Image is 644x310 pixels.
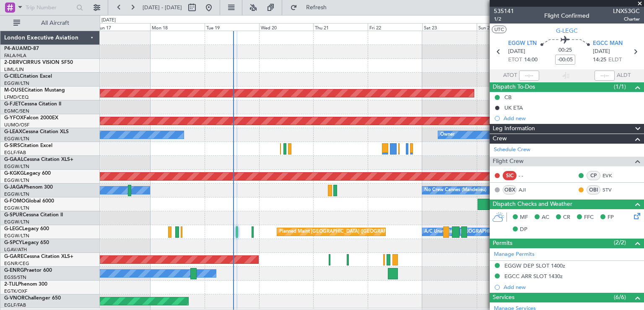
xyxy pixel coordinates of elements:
[4,296,25,301] span: G-VNOR
[4,163,29,170] a: EGGW/LTN
[4,213,23,218] span: G-SPUR
[503,171,517,180] div: SIC
[504,284,640,291] div: Add new
[584,213,594,222] span: FFC
[4,150,26,156] a: EGLF/FAB
[143,4,182,11] span: [DATE] - [DATE]
[4,74,20,79] span: G-CIEL
[4,191,29,197] a: EGGW/LTN
[4,226,22,231] span: G-LEGC
[4,268,24,273] span: G-ENRG
[508,47,525,56] span: [DATE]
[4,185,53,190] a: G-JAGAPhenom 300
[519,172,538,179] div: - -
[4,60,23,65] span: 2-DBRV
[4,143,52,148] a: G-SIRSCitation Excel
[493,124,535,134] span: Leg Information
[614,82,626,91] span: (1/1)
[492,26,506,33] button: UTC
[22,20,88,26] span: All Aircraft
[4,143,20,148] span: G-SIRS
[503,71,517,80] span: ATOT
[494,250,535,259] a: Manage Permits
[494,16,514,23] span: 1/2
[614,238,626,247] span: (2/2)
[4,260,29,267] a: EGNR/CEG
[587,185,600,194] div: OBI
[608,213,614,222] span: FP
[4,233,29,239] a: EGGW/LTN
[520,226,527,234] span: DP
[493,157,524,166] span: Flight Crew
[4,94,29,100] a: LFMD/CEQ
[4,199,54,204] a: G-FOMOGlobal 6000
[544,11,589,20] div: Flight Confirmed
[4,157,73,162] a: G-GAALCessna Citation XLS+
[508,39,537,48] span: EGGW LTN
[504,94,512,101] div: CB
[4,80,29,87] a: EGGW/LTN
[368,23,422,31] div: Fri 22
[4,116,58,121] a: G-YFOXFalcon 2000EX
[519,71,539,81] input: --:--
[4,88,65,93] a: M-OUSECitation Mustang
[4,282,18,287] span: 2-TIJL
[313,23,368,31] div: Thu 21
[4,157,23,162] span: G-GAAL
[259,23,314,31] div: Wed 20
[4,46,23,51] span: P4-AUA
[4,129,22,134] span: G-LEAX
[614,293,626,302] span: (6/6)
[4,213,63,218] a: G-SPURCessna Citation II
[504,262,565,269] div: EGGW DEP SLOT 1400z
[4,88,24,93] span: M-OUSE
[504,115,640,122] div: Add new
[4,219,29,225] a: EGGW/LTN
[4,185,23,190] span: G-JAGA
[4,108,29,114] a: EGMC/SEN
[4,46,39,51] a: P4-AUAMD-87
[279,226,411,238] div: Planned Maint [GEOGRAPHIC_DATA] ([GEOGRAPHIC_DATA])
[613,16,640,23] span: Charter
[593,47,610,56] span: [DATE]
[4,247,27,253] a: LGAV/ATH
[440,129,454,141] div: Owner
[494,7,514,16] span: 535141
[4,129,69,134] a: G-LEAXCessna Citation XLS
[4,74,52,79] a: G-CIELCitation Excel
[508,56,522,64] span: ETOT
[593,39,623,48] span: EGCC MAN
[424,226,561,238] div: A/C Unavailable [GEOGRAPHIC_DATA] ([GEOGRAPHIC_DATA])
[4,288,27,294] a: EGTK/OXF
[4,254,23,259] span: G-GARE
[96,23,150,31] div: Sun 17
[4,302,26,308] a: EGLF/FAB
[150,23,205,31] div: Mon 18
[4,199,26,204] span: G-FOMO
[493,239,512,248] span: Permits
[286,1,337,14] button: Refresh
[4,102,61,107] a: G-FJETCessna Citation II
[503,185,517,194] div: OBX
[556,26,578,35] span: G-LEGC
[9,16,91,30] button: All Aircraft
[4,177,29,184] a: EGGW/LTN
[519,186,538,194] a: AJI
[4,171,51,176] a: G-KGKGLegacy 600
[424,184,486,197] div: No Crew Cannes (Mandelieu)
[504,104,523,111] div: UK ETA
[558,46,572,55] span: 00:25
[608,56,622,64] span: ELDT
[493,134,507,144] span: Crew
[617,71,631,80] span: ALDT
[422,23,477,31] div: Sat 23
[101,17,116,24] div: [DATE]
[4,268,52,273] a: G-ENRGPraetor 600
[613,7,640,16] span: LNX53GC
[4,205,29,211] a: EGGW/LTN
[4,274,26,281] a: EGSS/STN
[602,186,621,194] a: STV
[4,66,24,73] a: LIML/LIN
[4,254,73,259] a: G-GARECessna Citation XLS+
[4,282,47,287] a: 2-TIJLPhenom 300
